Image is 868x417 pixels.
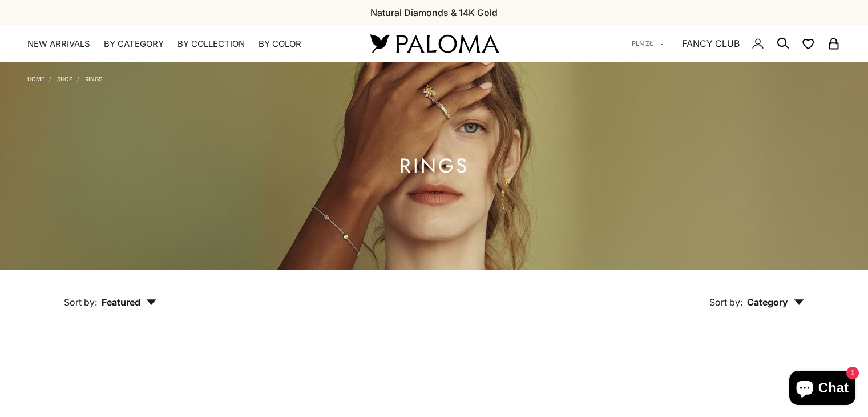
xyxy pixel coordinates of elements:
summary: By Collection [177,38,245,50]
button: Sort by: Category [683,270,830,318]
nav: Secondary navigation [632,25,841,62]
a: Home [27,75,45,82]
span: Sort by: [709,296,742,308]
summary: By Color [259,38,301,50]
span: PLN zł [632,38,653,49]
inbox-online-store-chat: Shopify online store chat [786,371,859,408]
span: Category [747,296,804,308]
summary: By Category [104,38,164,50]
span: Sort by: [64,296,97,308]
button: Sort by: Featured [38,270,183,318]
a: Rings [85,75,102,82]
span: Featured [102,296,156,308]
a: FANCY CLUB [682,36,740,51]
h1: Rings [399,159,469,173]
a: NEW ARRIVALS [27,38,90,50]
p: Natural Diamonds & 14K Gold [370,5,498,20]
nav: Primary navigation [27,38,343,50]
nav: Breadcrumb [27,73,102,82]
button: PLN zł [632,38,665,49]
a: Shop [57,75,72,82]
